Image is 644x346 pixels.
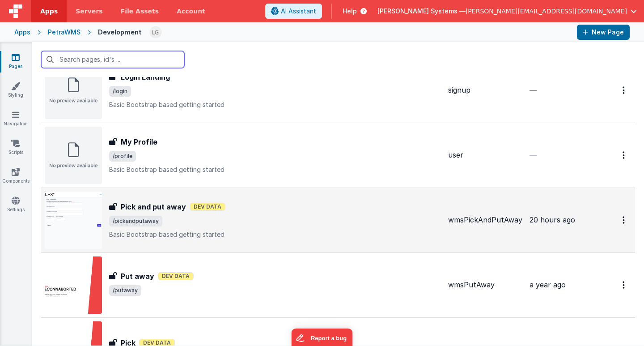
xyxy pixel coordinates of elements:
[617,211,631,229] button: Options
[48,28,80,37] div: PetraWMS
[149,26,162,38] img: 94c3b1dec6147b22a6e61032f6542a92
[448,150,522,160] div: user
[121,201,186,212] h3: Pick and put away
[98,28,142,37] div: Development
[109,151,136,162] span: /profile
[121,72,170,82] h3: Login Landing
[109,230,441,239] p: Basic Bootstrap based getting started
[41,51,184,68] input: Search pages, id's ...
[281,7,316,16] span: AI Assistant
[190,203,225,211] span: Dev Data
[377,7,466,16] span: [PERSON_NAME] Systems —
[121,137,157,147] h3: My Profile
[109,165,441,174] p: Basic Bootstrap based getting started
[121,271,154,282] h3: Put away
[109,86,131,97] span: /login
[109,285,141,296] span: /putaway
[617,276,631,294] button: Options
[466,7,627,16] span: [PERSON_NAME][EMAIL_ADDRESS][DOMAIN_NAME]
[121,7,159,16] span: File Assets
[577,25,630,40] button: New Page
[343,7,357,16] span: Help
[158,272,194,280] span: Dev Data
[40,7,58,16] span: Apps
[448,85,522,95] div: signup
[617,81,631,99] button: Options
[448,280,522,290] div: wmsPutAway
[530,215,575,224] span: 20 hours ago
[530,85,537,94] span: —
[109,216,162,226] span: /pickandputaway
[530,280,566,289] span: a year ago
[76,7,102,16] span: Servers
[617,146,631,164] button: Options
[377,7,637,16] button: [PERSON_NAME] Systems — [PERSON_NAME][EMAIL_ADDRESS][DOMAIN_NAME]
[14,28,30,37] div: Apps
[448,215,522,225] div: wmsPickAndPutAway
[265,4,322,19] button: AI Assistant
[530,150,537,159] span: —
[109,100,441,109] p: Basic Bootstrap based getting started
